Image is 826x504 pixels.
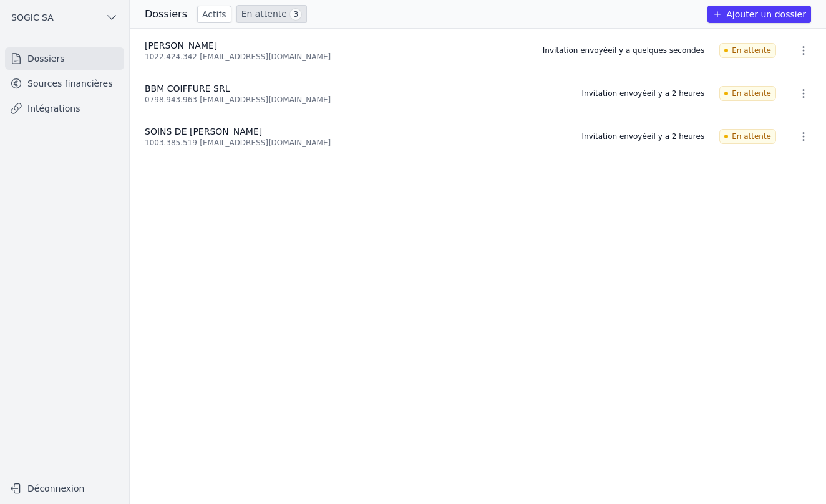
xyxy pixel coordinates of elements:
span: BBM COIFFURE SRL [145,83,230,93]
a: Sources financières [5,72,124,95]
span: [PERSON_NAME] [145,40,217,50]
a: Dossiers [5,47,124,70]
span: En attente [719,129,776,144]
span: En attente [719,43,776,58]
div: Invitation envoyée il y a quelques secondes [543,45,704,55]
button: SOGIC SA [5,7,124,27]
a: Intégrations [5,97,124,120]
button: Ajouter un dossier [707,6,811,23]
div: Invitation envoyée il y a 2 heures [581,88,704,98]
div: 1022.424.342 - [EMAIL_ADDRESS][DOMAIN_NAME] [145,52,528,62]
button: Déconnexion [5,478,124,498]
div: Invitation envoyée il y a 2 heures [581,131,704,141]
span: SOINS DE [PERSON_NAME] [145,126,262,136]
span: En attente [719,86,776,101]
span: 3 [289,8,302,21]
div: 1003.385.519 - [EMAIL_ADDRESS][DOMAIN_NAME] [145,138,566,148]
a: Actifs [197,6,231,23]
a: En attente 3 [236,5,307,23]
div: 0798.943.963 - [EMAIL_ADDRESS][DOMAIN_NAME] [145,95,566,105]
h3: Dossiers [145,7,187,22]
span: SOGIC SA [11,11,54,24]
